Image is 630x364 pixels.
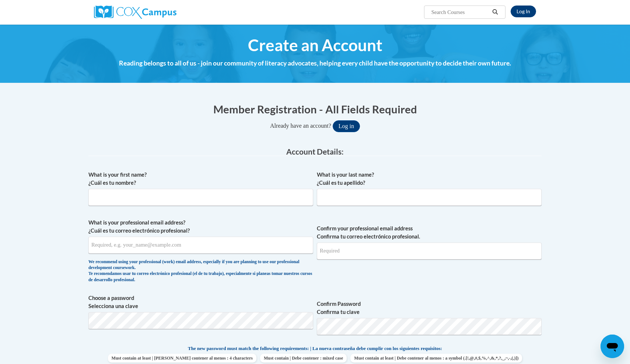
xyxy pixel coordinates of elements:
span: Already have an account? [270,123,331,129]
input: Search Courses [431,8,490,17]
label: Confirm your professional email address Confirma tu correo electrónico profesional. [317,225,542,241]
label: What is your professional email address? ¿Cuál es tu correo electrónico profesional? [88,219,313,235]
img: Cox Campus [94,6,176,19]
input: Metadata input [317,189,542,206]
input: Metadata input [88,189,313,206]
a: Log In [511,6,536,17]
label: Choose a password Selecciona una clave [88,294,313,310]
div: We recommend using your professional (work) email address, especially if you are planning to use ... [88,259,313,283]
span: The new password must match the following requirements: | La nueva contraseña debe cumplir con lo... [188,345,442,352]
span: Must contain at least | [PERSON_NAME] contener al menos : 4 characters [108,354,256,363]
label: What is your first name? ¿Cuál es tu nombre? [88,171,313,187]
button: Log in [333,120,360,132]
span: Account Details: [286,147,344,156]
iframe: Button to launch messaging window [601,335,624,358]
input: Metadata input [88,237,313,254]
h4: Reading belongs to all of us - join our community of literacy advocates, helping every child have... [88,59,542,68]
span: Must contain at least | Debe contener al menos : a symbol (.[!,@,#,$,%,^,&,*,?,_,~,-,(,)]) [350,354,522,363]
label: What is your last name? ¿Cuál es tu apellido? [317,171,542,187]
input: Required [317,243,542,259]
label: Confirm Password Confirma tu clave [317,300,542,316]
button: Search [490,8,501,17]
span: Must contain | Debe contener : mixed case [260,354,347,363]
h1: Member Registration - All Fields Required [88,102,542,117]
span: Create an Account [248,35,382,55]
